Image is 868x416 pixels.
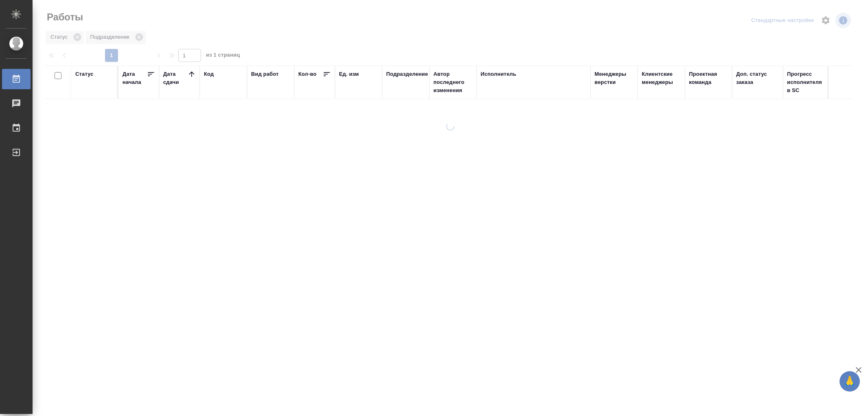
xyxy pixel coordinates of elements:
div: Подразделение [386,70,428,78]
div: Менеджеры верстки [595,70,634,86]
div: Прогресс исполнителя в SC [787,70,824,95]
div: Клиентские менеджеры [642,70,681,86]
div: Автор последнего изменения [433,70,472,95]
div: Исполнитель [481,70,516,78]
div: Дата сдачи [163,70,188,86]
div: Код [204,70,214,78]
div: Статус [75,70,94,78]
div: Дата начала [122,70,147,86]
div: Вид работ [251,70,279,78]
div: Доп. статус заказа [736,70,779,86]
button: 🙏 [840,371,860,392]
div: Проектная команда [689,70,728,86]
span: 🙏 [843,373,857,390]
div: Ед. изм [339,70,359,78]
div: Кол-во [298,70,317,78]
